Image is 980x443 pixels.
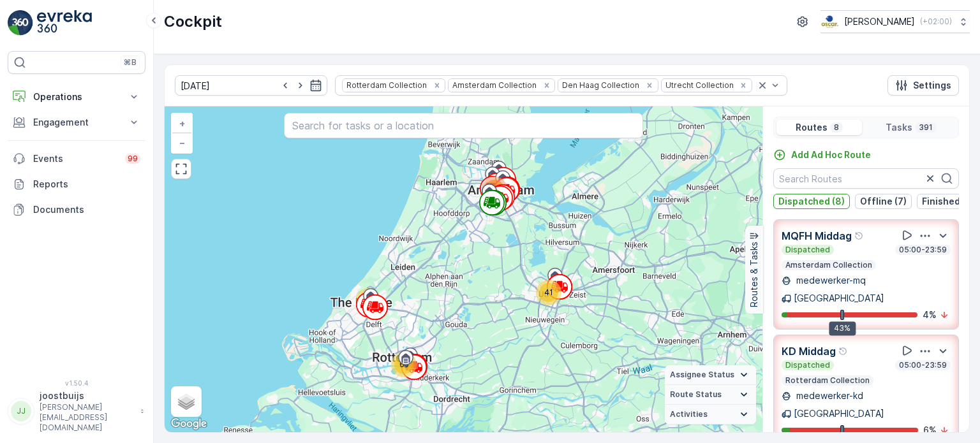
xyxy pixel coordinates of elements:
[33,203,140,216] p: Documents
[794,292,884,305] p: [GEOGRAPHIC_DATA]
[838,346,849,356] div: Help Tooltip Icon
[172,133,191,152] a: Zoom Out
[923,424,937,437] p: 6 %
[8,197,145,222] a: Documents
[923,309,937,321] p: 4 %
[355,288,381,314] div: 29
[8,171,145,197] a: Reports
[855,194,912,209] button: Offline (7)
[844,15,915,28] p: [PERSON_NAME]
[11,401,31,421] div: JJ
[33,152,117,165] p: Events
[33,116,120,129] p: Engagement
[917,122,934,133] p: 391
[782,228,852,243] p: MQFH Middag
[536,280,561,305] div: 41
[782,344,836,359] p: KD Middag
[8,146,145,171] a: Events99
[482,177,507,202] div: 256
[794,274,866,287] p: medewerker-mq
[860,195,907,208] p: Offline (7)
[748,242,761,307] p: Routes & Tasks
[168,416,210,432] img: Google
[124,57,137,68] p: ⌘B
[558,79,641,91] div: Den Haag Collection
[670,370,734,380] span: Assignee Status
[37,10,92,36] img: logo_light-DOdMpM7g.png
[898,245,948,255] p: 05:00-23:59
[773,149,871,161] a: Add Ad Hoc Route
[172,114,191,133] a: Zoom In
[670,389,722,400] span: Route Status
[796,121,828,134] p: Routes
[665,405,756,425] summary: Activities
[773,168,959,189] input: Search Routes
[791,149,871,161] p: Add Ad Hoc Route
[391,352,417,377] div: 65
[665,365,756,385] summary: Assignee Status
[8,10,33,36] img: logo
[8,84,145,110] button: Operations
[829,321,856,335] div: 43%
[736,80,750,91] div: Remove Utrecht Collection
[670,409,708,419] span: Activities
[175,75,327,96] input: dd/mm/yyyy
[887,75,959,96] button: Settings
[343,79,429,91] div: Rotterdam Collection
[284,113,642,138] input: Search for tasks or a location
[33,178,140,191] p: Reports
[449,79,538,91] div: Amsterdam Collection
[179,137,186,148] span: −
[886,121,912,134] p: Tasks
[784,245,831,255] p: Dispatched
[917,194,980,209] button: Finished (8)
[8,389,145,433] button: JJjoostbuijs[PERSON_NAME][EMAIL_ADDRESS][DOMAIN_NAME]
[794,389,863,402] p: medewerker-kd
[913,79,951,92] p: Settings
[128,154,138,164] p: 99
[40,389,134,402] p: joostbuijs
[784,375,871,386] p: Rotterdam Collection
[8,379,145,387] span: v 1.50.4
[662,79,736,91] div: Utrecht Collection
[40,402,134,433] p: [PERSON_NAME][EMAIL_ADDRESS][DOMAIN_NAME]
[922,195,975,208] p: Finished (8)
[820,15,839,29] img: basis-logo_rgb2x.png
[33,91,120,103] p: Operations
[820,10,970,33] button: [PERSON_NAME](+02:00)
[784,260,873,270] p: Amsterdam Collection
[784,360,831,370] p: Dispatched
[164,11,222,32] p: Cockpit
[920,17,952,27] p: ( +02:00 )
[854,231,865,241] div: Help Tooltip Icon
[168,416,210,432] a: Open this area in Google Maps (opens a new window)
[8,110,145,135] button: Engagement
[794,407,884,420] p: [GEOGRAPHIC_DATA]
[833,122,840,133] p: 8
[179,118,185,129] span: +
[898,360,948,370] p: 05:00-23:59
[540,80,554,91] div: Remove Amsterdam Collection
[430,80,444,91] div: Remove Rotterdam Collection
[172,388,200,416] a: Layers
[773,194,850,209] button: Dispatched (8)
[665,385,756,405] summary: Route Status
[544,287,553,297] span: 41
[778,195,845,208] p: Dispatched (8)
[642,80,657,91] div: Remove Den Haag Collection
